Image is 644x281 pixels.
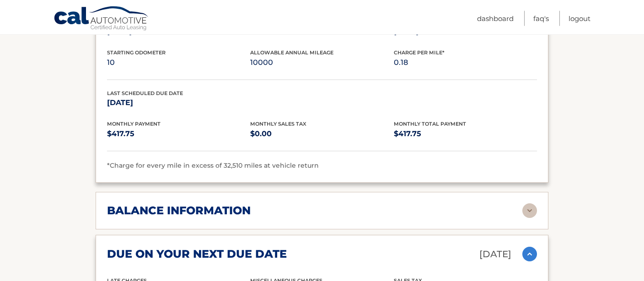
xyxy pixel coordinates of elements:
[479,246,511,262] p: [DATE]
[569,11,590,26] a: Logout
[394,49,445,56] span: Charge Per Mile*
[107,161,319,170] span: *Charge for every mile in excess of 32,510 miles at vehicle return
[107,204,251,217] h2: balance information
[533,11,549,26] a: FAQ's
[107,90,183,96] span: Last Scheduled Due Date
[394,121,466,127] span: Monthly Total Payment
[54,6,150,32] a: Cal Automotive
[107,121,161,127] span: Monthly Payment
[394,56,537,69] p: 0.18
[107,56,250,69] p: 10
[107,49,166,56] span: Starting Odometer
[522,247,537,261] img: accordion-active.svg
[477,11,514,26] a: Dashboard
[522,203,537,218] img: accordion-rest.svg
[107,127,250,140] p: $417.75
[250,56,393,69] p: 10000
[250,127,393,140] p: $0.00
[394,127,537,140] p: $417.75
[250,49,333,56] span: Allowable Annual Mileage
[107,247,287,261] h2: due on your next due date
[107,96,250,109] p: [DATE]
[250,121,306,127] span: Monthly Sales Tax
